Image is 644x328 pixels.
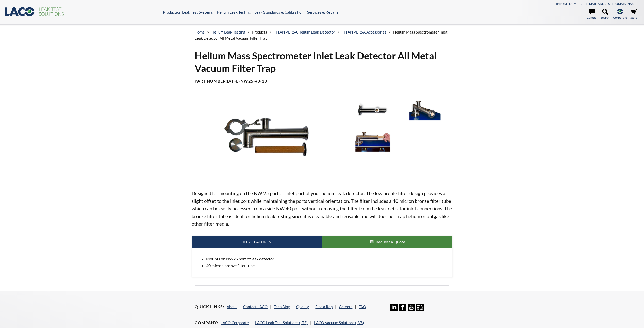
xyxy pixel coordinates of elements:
img: 24/7 Support Icon [416,304,424,311]
img: Helium Mass Spectrometer Inlet Leak Detector All Metal Vacuum Filter Trap, angle view [192,96,344,182]
img: LVF-E-NW25-40-10 Vacuum Filter Trap, side view [348,126,398,154]
a: Leak Standards & Calibration [254,10,303,14]
a: Services & Repairs [307,10,339,14]
li: 40 micron bronze filter tube [206,262,448,269]
a: Careers [339,304,352,309]
a: Helium Leak Testing [217,10,251,14]
h4: Part Number: [195,78,449,84]
span: Corporate [613,15,627,20]
h4: Company [195,320,218,325]
a: Find a Rep [315,304,333,309]
a: Key Features [192,236,322,248]
a: Quality [296,304,309,309]
a: Contact LACO [243,304,268,309]
span: Products [252,30,267,34]
li: Mounts on NW25 port of leak detector [206,256,448,262]
a: Search [601,9,610,20]
img: LVF-E-NW25-40-10 Filter Trap, top view [348,96,398,124]
a: 24/7 Support [416,307,424,312]
a: LACO Corporate [221,320,249,325]
span: Helium Mass Spectrometer Inlet Leak Detector All Metal Vacuum Filter Trap [195,30,448,40]
a: TITAN VERSA Helium Leak Detector [274,30,335,34]
a: Store [630,9,637,20]
b: LVF-E-NW25-40-10 [227,78,267,83]
a: Production Leak Test Systems [163,10,213,14]
a: Tech Blog [274,304,290,309]
a: LACO Vacuum Solutions (LVS) [314,320,364,325]
a: home [195,30,205,34]
div: » » » » » [195,25,449,45]
span: Request a Quote [376,239,405,244]
button: Request a Quote [322,236,452,248]
a: TITAN VERSA Accessories [342,30,386,34]
a: Contact [587,9,597,20]
a: [PHONE_NUMBER] [556,2,583,6]
a: FAQ [359,304,366,309]
img: LVF-E-NW25-40-10 Vacuum Filter Trap, angle view [400,96,450,124]
h4: Quick Links [195,304,224,309]
h1: Helium Mass Spectrometer Inlet Leak Detector All Metal Vacuum Filter Trap [195,50,449,75]
a: About [227,304,237,309]
a: LACO Leak Test Solutions (LTS) [255,320,308,325]
p: Designed for mounting on the NW 25 port or inlet port of your helium leak detector. The low profi... [192,190,452,228]
a: Helium Leak Testing [211,30,245,34]
a: [EMAIL_ADDRESS][DOMAIN_NAME] [586,2,637,6]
